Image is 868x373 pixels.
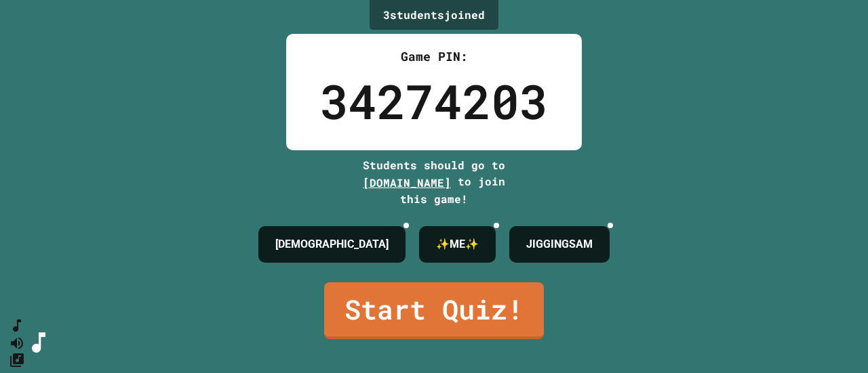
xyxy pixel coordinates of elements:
h4: ✨ME✨ [436,236,479,253]
a: Start Quiz! [324,282,544,339]
button: Mute music [9,334,25,351]
div: Students should go to to join this game! [349,157,519,207]
button: SpeedDial basic example [9,317,25,334]
button: Change Music [9,351,25,368]
h4: JIGGINGSAM [526,236,593,253]
div: 34274203 [320,66,548,137]
span: [DOMAIN_NAME] [363,175,451,190]
h4: [DEMOGRAPHIC_DATA] [275,236,389,253]
div: Game PIN: [320,47,548,66]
